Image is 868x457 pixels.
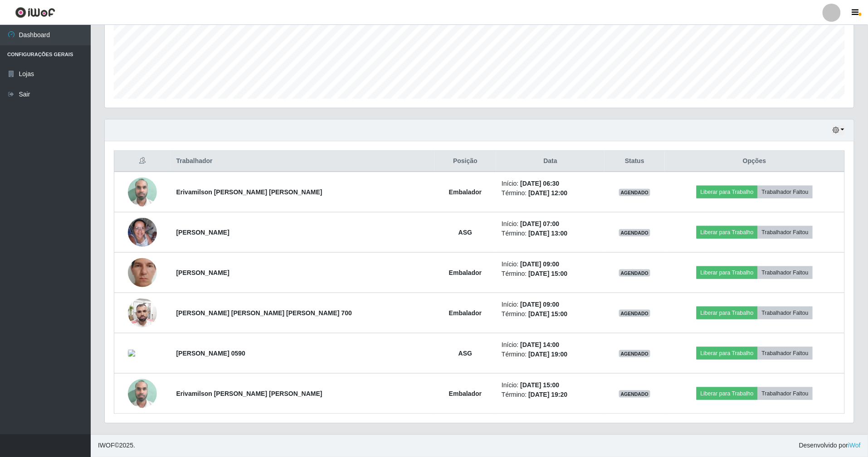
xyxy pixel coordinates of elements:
[176,309,352,317] strong: [PERSON_NAME] [PERSON_NAME] [PERSON_NAME] 700
[520,341,559,348] time: [DATE] 14:00
[502,179,599,188] li: Início:
[496,151,605,172] th: Data
[520,381,559,389] time: [DATE] 15:00
[458,350,472,357] strong: ASG
[605,151,664,172] th: Status
[502,188,599,198] li: Término:
[128,350,157,357] img: 1723126524066.jpeg
[98,441,135,451] span: © 2025 .
[449,269,482,276] strong: Embalador
[697,186,758,198] button: Liberar para Trabalho
[758,307,813,319] button: Trabalhador Faltou
[528,189,567,197] time: [DATE] 12:00
[128,374,157,413] img: 1751466407656.jpeg
[502,219,599,229] li: Início:
[758,226,813,239] button: Trabalhador Faltou
[848,442,861,449] a: iWof
[502,300,599,309] li: Início:
[619,229,651,236] span: AGENDADO
[528,310,567,317] time: [DATE] 15:00
[502,380,599,390] li: Início:
[528,391,567,398] time: [DATE] 19:20
[176,269,229,276] strong: [PERSON_NAME]
[520,301,559,308] time: [DATE] 09:00
[619,310,651,317] span: AGENDADO
[520,260,559,268] time: [DATE] 09:00
[697,226,758,239] button: Liberar para Trabalho
[619,390,651,398] span: AGENDADO
[665,151,845,172] th: Opções
[758,387,813,400] button: Trabalhador Faltou
[528,270,567,277] time: [DATE] 15:00
[502,350,599,359] li: Término:
[502,260,599,269] li: Início:
[449,390,482,397] strong: Embalador
[176,229,229,236] strong: [PERSON_NAME]
[502,340,599,350] li: Início:
[520,180,559,187] time: [DATE] 06:30
[434,151,496,172] th: Posição
[176,188,322,196] strong: Erivamilson [PERSON_NAME] [PERSON_NAME]
[697,387,758,400] button: Liberar para Trabalho
[176,350,246,357] strong: [PERSON_NAME] 0590
[502,229,599,238] li: Término:
[502,309,599,319] li: Término:
[15,7,55,18] img: CoreUI Logo
[458,229,472,236] strong: ASG
[128,218,157,247] img: 1756226670726.jpeg
[449,309,482,317] strong: Embalador
[799,441,861,451] span: Desenvolvido por
[128,241,157,305] img: 1741739537666.jpeg
[520,220,559,227] time: [DATE] 07:00
[449,188,482,196] strong: Embalador
[697,347,758,360] button: Liberar para Trabalho
[128,173,157,211] img: 1751466407656.jpeg
[758,186,813,198] button: Trabalhador Faltou
[98,442,115,449] span: IWOF
[697,307,758,319] button: Liberar para Trabalho
[528,230,567,237] time: [DATE] 13:00
[697,266,758,279] button: Liberar para Trabalho
[128,293,157,332] img: 1752975138794.jpeg
[619,189,651,196] span: AGENDADO
[176,390,322,397] strong: Erivamilson [PERSON_NAME] [PERSON_NAME]
[758,347,813,360] button: Trabalhador Faltou
[619,269,651,277] span: AGENDADO
[171,151,434,172] th: Trabalhador
[758,266,813,279] button: Trabalhador Faltou
[502,269,599,279] li: Término:
[619,350,651,357] span: AGENDADO
[502,390,599,399] li: Término:
[528,351,567,358] time: [DATE] 19:00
